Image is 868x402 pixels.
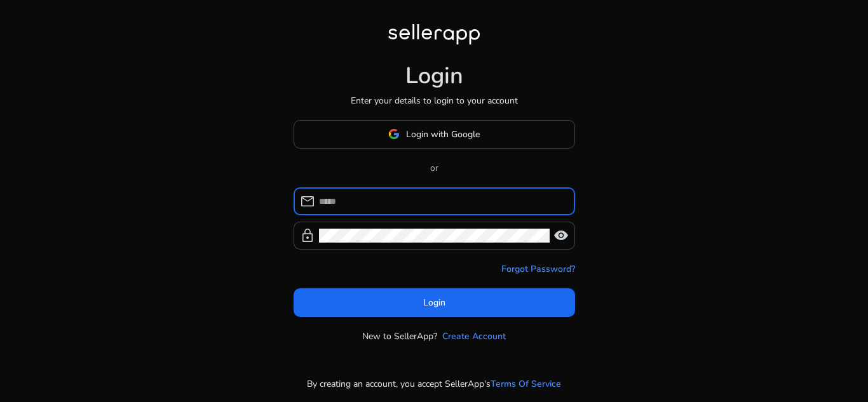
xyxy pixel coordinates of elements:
[491,377,561,391] a: Terms Of Service
[553,228,569,243] span: visibility
[294,120,575,149] button: Login with Google
[388,128,400,140] img: google-logo.svg
[294,288,575,317] button: Login
[406,128,480,141] span: Login with Google
[501,262,575,276] a: Forgot Password?
[362,330,437,343] p: New to SellerApp?
[442,330,506,343] a: Create Account
[294,161,575,175] p: or
[300,228,315,243] span: lock
[423,296,445,309] span: Login
[300,194,315,209] span: mail
[351,94,518,107] p: Enter your details to login to your account
[405,62,463,90] h1: Login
